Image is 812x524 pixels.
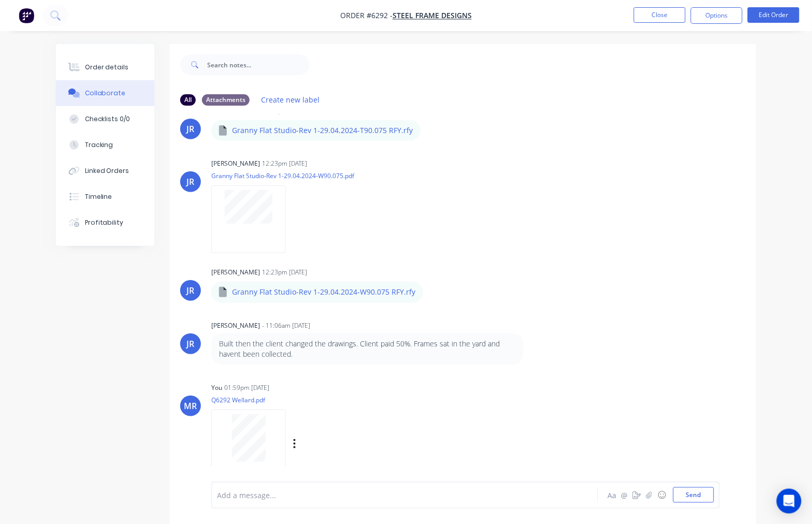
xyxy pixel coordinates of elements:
[211,268,260,277] div: [PERSON_NAME]
[85,114,130,124] div: Checklists 0/0
[691,7,743,24] button: Options
[180,94,196,106] div: All
[56,80,154,106] button: Collaborate
[606,489,618,501] button: Aa
[748,7,800,23] button: Edit Order
[184,400,197,412] div: MR
[85,166,129,176] div: Linked Orders
[85,192,112,201] div: Timeline
[262,321,310,330] div: - 11:06am [DATE]
[211,159,260,168] div: [PERSON_NAME]
[56,54,154,80] button: Order details
[56,210,154,236] button: Profitability
[232,125,413,136] p: Granny Flat Studio-Rev 1-29.04.2024-T90.075 RFY.rfy
[202,94,250,106] div: Attachments
[56,158,154,184] button: Linked Orders
[777,489,802,514] div: Open Intercom Messenger
[211,171,354,180] p: Granny Flat Studio-Rev 1-29.04.2024-W90.075.pdf
[232,287,415,297] p: Granny Flat Studio-Rev 1-29.04.2024-W90.075 RFY.rfy
[56,106,154,132] button: Checklists 0/0
[211,396,401,404] p: Q6292 Wellard.pdf
[207,54,310,75] input: Search notes...
[187,284,195,297] div: JR
[340,11,393,21] span: Order #6292 -
[85,218,124,227] div: Profitability
[56,184,154,210] button: Timeline
[85,140,113,150] div: Tracking
[187,176,195,188] div: JR
[56,132,154,158] button: Tracking
[187,123,195,135] div: JR
[262,159,307,168] div: 12:23pm [DATE]
[393,11,472,21] a: Steel Frame Designs
[219,339,516,360] p: Built then the client changed the drawings. Client paid 50%. Frames sat in the yard and havent be...
[211,383,222,392] div: You
[673,487,714,503] button: Send
[187,338,195,350] div: JR
[256,93,325,107] button: Create new label
[19,8,34,23] img: Factory
[85,89,126,98] div: Collaborate
[656,489,668,501] button: ☺
[634,7,686,23] button: Close
[224,383,269,392] div: 01:59pm [DATE]
[211,321,260,330] div: [PERSON_NAME]
[618,489,631,501] button: @
[262,268,307,277] div: 12:23pm [DATE]
[85,63,129,72] div: Order details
